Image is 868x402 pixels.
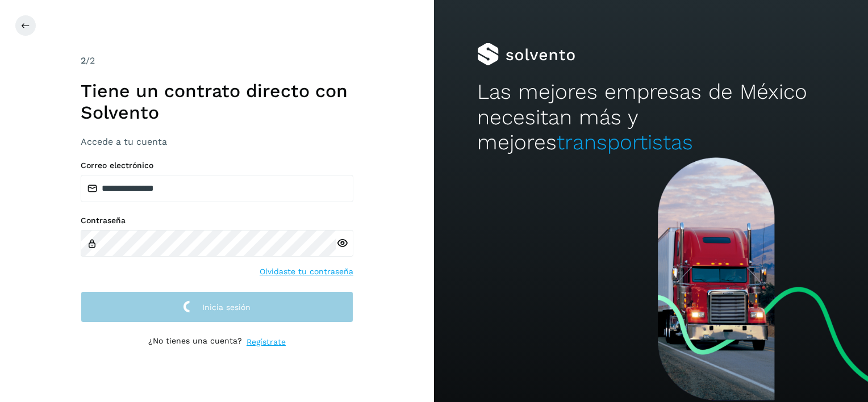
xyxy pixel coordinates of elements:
[81,216,353,225] label: Contraseña
[260,266,353,278] a: Olvidaste tu contraseña
[81,161,353,170] label: Correo electrónico
[247,336,286,348] a: Regístrate
[81,80,353,124] h1: Tiene un contrato directo con Solvento
[557,130,693,154] span: transportistas
[202,303,251,311] span: Inicia sesión
[81,54,353,68] div: /2
[81,291,353,323] button: Inicia sesión
[477,79,824,155] h2: Las mejores empresas de México necesitan más y mejores
[148,336,242,348] p: ¿No tienes una cuenta?
[81,55,86,66] span: 2
[81,136,353,147] h3: Accede a tu cuenta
